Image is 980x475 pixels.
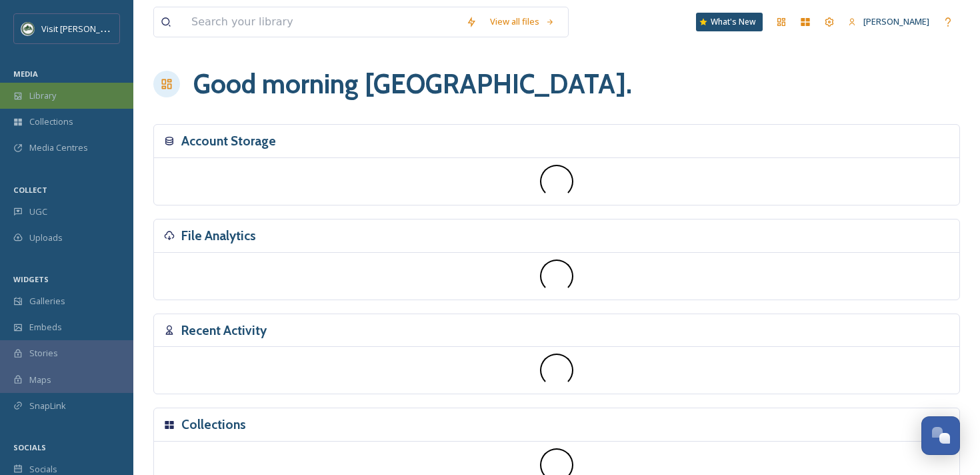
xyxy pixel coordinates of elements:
h3: Collections [181,415,246,434]
span: Library [29,89,56,102]
span: Collections [29,115,73,128]
span: UGC [29,205,47,218]
span: COLLECT [13,185,47,195]
h3: File Analytics [181,226,256,246]
h1: Good morning [GEOGRAPHIC_DATA] . [193,64,632,104]
span: Embeds [29,321,62,334]
img: Unknown.png [21,22,35,35]
button: Open Chat [921,416,960,455]
span: Uploads [29,231,63,244]
span: WIDGETS [13,274,49,284]
span: Visit [PERSON_NAME] [41,22,126,35]
span: SOCIALS [13,442,46,452]
span: Galleries [29,295,65,308]
span: SnapLink [29,400,66,412]
a: What's New [696,13,763,31]
input: Search your library [185,7,459,37]
a: View all files [483,9,561,35]
a: [PERSON_NAME] [841,9,936,35]
span: Media Centres [29,141,88,154]
span: [PERSON_NAME] [863,15,929,27]
span: Maps [29,374,51,386]
h3: Recent Activity [181,321,267,340]
span: MEDIA [13,69,38,79]
span: Stories [29,347,58,360]
h3: Account Storage [181,131,276,151]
